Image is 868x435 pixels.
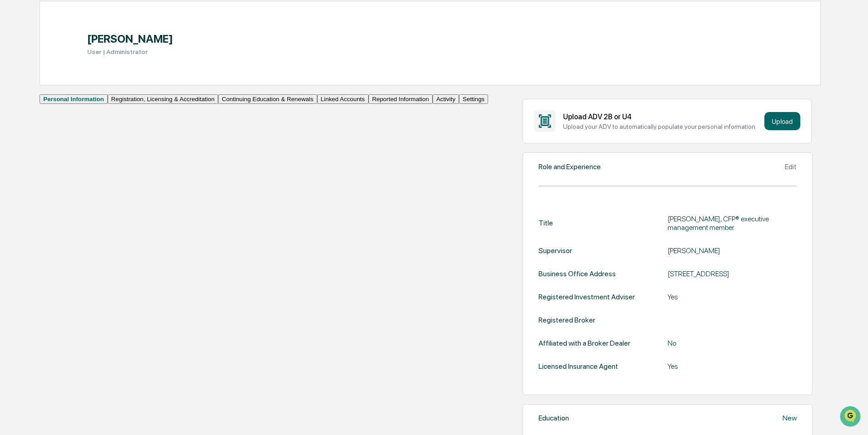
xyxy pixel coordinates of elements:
[539,269,616,278] div: Business Office Address
[9,69,25,86] img: 1746055101610-c473b297-6a78-478c-a979-82029cc54cd1
[539,362,618,371] div: Licensed Insurance Agent
[64,153,110,161] a: Powered byPylon
[75,114,113,123] span: Attestations
[90,154,110,161] span: Pylon
[62,111,116,127] a: 🗄️Attestations
[783,414,797,422] div: New
[18,114,59,123] span: Preclearance
[369,94,433,104] button: Reported Information
[5,128,61,144] a: 🔎Data Lookup
[433,94,459,104] button: Activity
[668,293,797,301] div: Yes
[563,112,761,121] div: Upload ADV 2B or U4
[40,94,488,104] div: secondary tabs example
[785,162,797,171] div: Edit
[40,94,107,104] button: Personal Information
[539,339,630,347] div: Affiliated with a Broker Dealer
[108,94,218,104] button: Registration, Licensing & Accreditation
[563,123,761,130] div: Upload your ADV to automatically populate your personal information.
[668,246,797,255] div: [PERSON_NAME]
[668,339,797,347] div: No
[31,78,115,86] div: We're available if you need us!
[459,94,488,104] button: Settings
[9,132,16,140] div: 🔎
[539,316,595,324] div: Registered Broker
[5,111,62,127] a: 🖐️Preclearance
[668,269,797,278] div: [STREET_ADDRESS]
[539,215,553,232] div: Title
[539,162,601,171] div: Role and Experience
[539,293,635,301] div: Registered Investment Adviser
[668,215,797,232] div: [PERSON_NAME], CFP® executive management member
[317,94,369,104] button: Linked Accounts
[839,405,863,430] iframe: Open customer support
[764,112,800,130] button: Upload
[66,115,73,122] div: 🗄️
[539,246,572,255] div: Supervisor
[31,69,149,78] div: Start new chat
[539,414,569,422] div: Education
[9,115,16,122] div: 🖐️
[218,94,317,104] button: Continuing Education & Renewals
[87,32,173,45] h1: [PERSON_NAME]
[9,19,165,34] p: How can we help?
[18,132,57,141] span: Data Lookup
[155,72,165,83] button: Start new chat
[87,48,173,55] h3: User | Administrator
[668,362,797,371] div: Yes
